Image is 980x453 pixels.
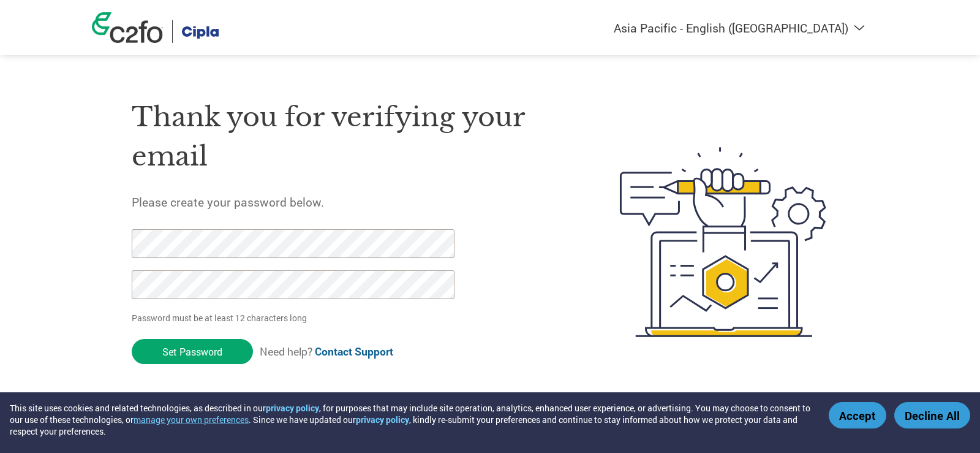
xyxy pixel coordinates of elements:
[132,339,253,364] input: Set Password
[92,12,163,43] img: c2fo logo
[132,311,459,324] p: Password must be at least 12 characters long
[132,97,562,177] h1: Thank you for verifying your email
[266,402,319,414] a: privacy policy
[356,414,409,425] a: privacy policy
[134,414,249,425] button: manage your own preferences
[829,402,886,428] button: Accept
[260,345,393,359] span: Need help?
[10,402,811,437] div: This site uses cookies and related technologies, as described in our , for purposes that may incl...
[894,402,970,428] button: Decline All
[182,20,219,43] img: Cipla
[598,80,849,405] img: create-password
[132,194,562,210] h5: Please create your password below.
[315,345,393,359] a: Contact Support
